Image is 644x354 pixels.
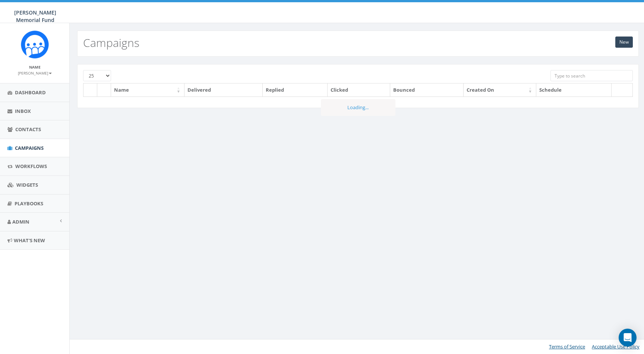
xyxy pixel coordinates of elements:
span: Playbooks [15,200,43,207]
span: Admin [12,218,29,225]
input: Type to search [550,70,633,81]
small: [PERSON_NAME] [18,70,52,76]
span: Workflows [15,163,47,170]
th: Schedule [536,83,612,97]
small: Name [29,64,41,70]
span: Widgets [16,181,38,188]
th: Bounced [390,83,464,97]
th: Created On [464,83,536,97]
span: [PERSON_NAME] Memorial Fund [14,9,56,23]
a: Acceptable Use Policy [592,343,640,350]
span: Contacts [15,126,41,133]
th: Replied [263,83,327,97]
h2: Campaigns [83,37,139,49]
a: Terms of Service [549,343,585,350]
div: Open Intercom Messenger [619,329,637,347]
a: New [615,37,633,48]
span: Campaigns [15,145,44,151]
div: Loading... [321,99,395,116]
span: Dashboard [15,89,46,96]
span: What's New [14,237,45,244]
a: [PERSON_NAME] [18,69,52,76]
th: Name [111,83,184,97]
img: Rally_Corp_Icon.png [21,31,49,59]
th: Delivered [184,83,263,97]
span: Inbox [15,108,31,114]
th: Clicked [328,83,390,97]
